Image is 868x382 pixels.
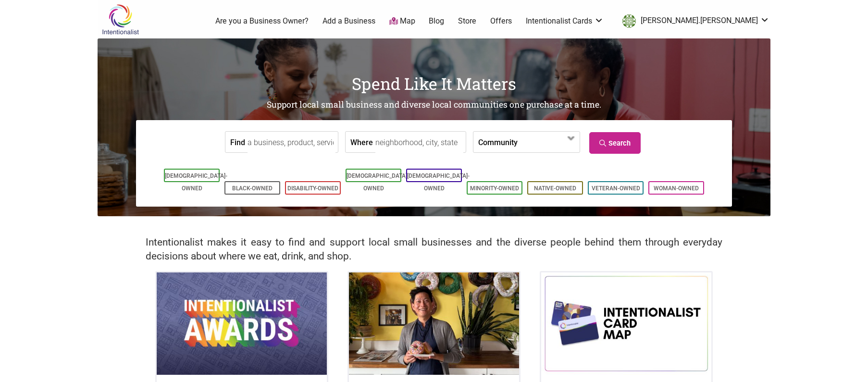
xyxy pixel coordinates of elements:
input: a business, product, service [248,132,335,153]
a: Are you a Business Owner? [215,16,309,26]
h2: Support local small business and diverse local communities one purchase at a time. [98,99,770,111]
li: britt.thorson [618,12,769,30]
a: Native-Owned [534,185,576,192]
a: Woman-Owned [654,185,699,192]
img: Intentionalist Card Map [541,272,711,374]
img: Intentionalist [98,4,143,35]
a: Intentionalist Cards [526,16,604,26]
a: Store [458,16,476,26]
label: Where [350,132,373,152]
a: Minority-Owned [470,185,519,192]
img: Intentionalist Awards [157,272,327,374]
a: Add a Business [322,16,375,26]
a: [DEMOGRAPHIC_DATA]-Owned [165,173,227,192]
h2: Intentionalist makes it easy to find and support local small businesses and the diverse people be... [146,235,722,263]
a: Search [589,132,641,154]
label: Find [230,132,245,152]
a: Offers [490,16,512,26]
a: Map [389,16,415,27]
input: neighborhood, city, state [375,132,463,153]
label: Community [478,132,518,152]
a: Black-Owned [232,185,273,192]
a: [PERSON_NAME].[PERSON_NAME] [618,12,769,30]
a: [DEMOGRAPHIC_DATA]-Owned [407,173,470,192]
img: King Donuts - Hong Chhuor [349,272,519,374]
a: [DEMOGRAPHIC_DATA]-Owned [347,173,409,192]
h1: Spend Like It Matters [98,72,770,95]
a: Disability-Owned [287,185,338,192]
a: Veteran-Owned [592,185,640,192]
a: Blog [429,16,444,26]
